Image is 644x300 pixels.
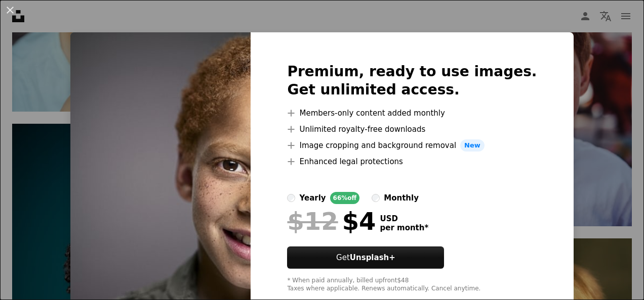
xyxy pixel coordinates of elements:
[287,277,537,293] div: * When paid annually, billed upfront $48 Taxes where applicable. Renews automatically. Cancel any...
[287,194,295,202] input: yearly66%off
[350,253,395,262] strong: Unsplash+
[287,139,537,152] li: Image cropping and background removal
[380,214,428,223] span: USD
[287,63,537,99] h2: Premium, ready to use images. Get unlimited access.
[384,192,419,204] div: monthly
[287,107,537,119] li: Members-only content added monthly
[287,123,537,135] li: Unlimited royalty-free downloads
[299,192,326,204] div: yearly
[330,192,360,204] div: 66% off
[460,139,485,152] span: New
[372,194,380,202] input: monthly
[287,156,537,168] li: Enhanced legal protections
[287,208,338,234] span: $12
[380,223,428,232] span: per month *
[287,208,376,234] div: $4
[287,246,444,269] button: GetUnsplash+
